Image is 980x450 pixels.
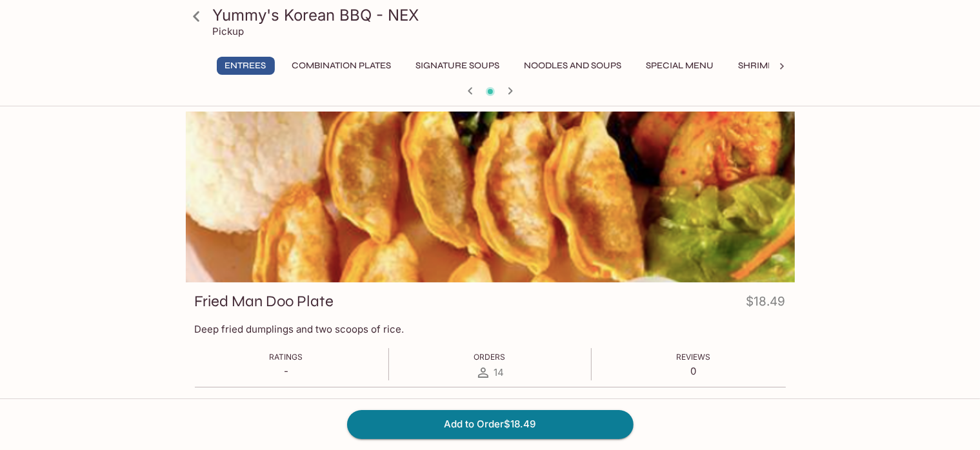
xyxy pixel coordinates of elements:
[270,365,303,377] p: -
[517,57,629,75] button: Noodles and Soups
[474,352,506,362] span: Orders
[639,57,721,75] button: Special Menu
[186,112,795,282] div: Fried Man Doo Plate
[494,366,504,378] span: 14
[677,365,711,377] p: 0
[347,410,634,438] button: Add to Order$18.49
[746,291,786,317] h4: $18.49
[195,291,334,311] h3: Fried Man Doo Plate
[285,57,399,75] button: Combination Plates
[409,57,507,75] button: Signature Soups
[270,352,303,362] span: Ratings
[195,398,312,412] h4: 1st Vegetable Choice
[217,57,275,75] button: Entrees
[213,5,790,25] h3: Yummy's Korean BBQ - NEX
[213,25,245,37] p: Pickup
[732,57,824,75] button: Shrimp Combos
[677,352,711,362] span: Reviews
[195,323,786,335] p: Deep fried dumplings and two scoops of rice.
